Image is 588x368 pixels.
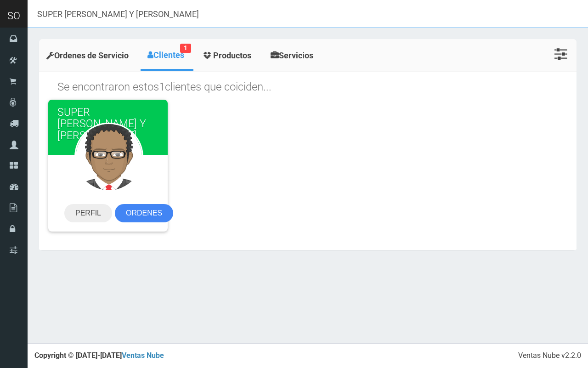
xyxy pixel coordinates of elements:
[213,51,251,60] span: Productos
[34,351,164,360] strong: Copyright © [DATE]-[DATE]
[74,123,143,192] img: User Avatar
[64,204,112,222] a: PERFIL
[263,41,323,70] a: Servicios
[54,51,129,60] span: Ordenes de Servicio
[141,41,193,69] a: Clientes1
[57,81,567,93] h1: Se encontraron estos clientes que coiciden...
[115,204,173,222] a: ORDENES
[122,351,164,360] a: Ventas Nube
[153,50,184,60] span: Clientes
[518,351,581,361] div: Ventas Nube v2.2.0
[279,51,313,60] span: Servicios
[39,41,138,70] a: Ordenes de Servicio
[196,41,261,70] a: Productos
[57,106,146,142] span: SUPER [PERSON_NAME] Y [PERSON_NAME]
[159,80,165,93] span: 1
[180,44,191,53] small: 1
